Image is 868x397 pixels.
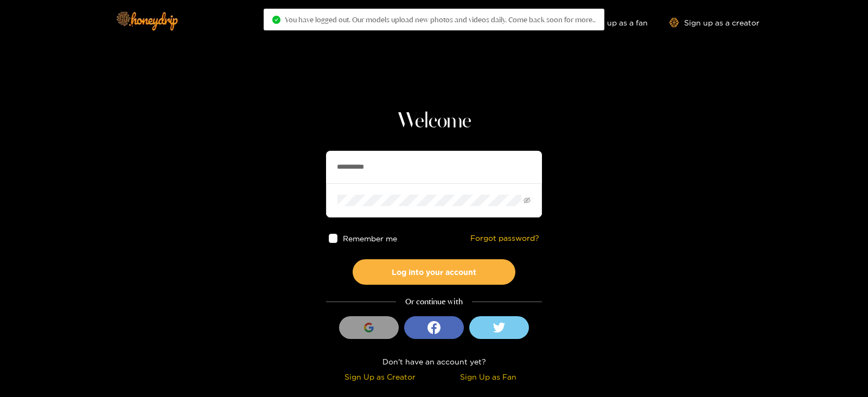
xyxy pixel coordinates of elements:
a: Sign up as a creator [669,18,759,27]
span: eye-invisible [524,197,531,204]
div: Sign Up as Fan [437,370,539,383]
div: Don't have an account yet? [326,355,542,368]
button: Log into your account [353,259,515,285]
h1: Welcome [326,108,542,135]
span: You have logged out. Our models upload new photos and videos daily. Come back soon for more.. [285,15,596,24]
div: Sign Up as Creator [329,370,431,383]
a: Forgot password? [470,234,539,243]
span: check-circle [272,16,280,24]
div: Or continue with [326,296,542,308]
a: Sign up as a fan [573,18,648,27]
span: Remember me [343,234,398,242]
